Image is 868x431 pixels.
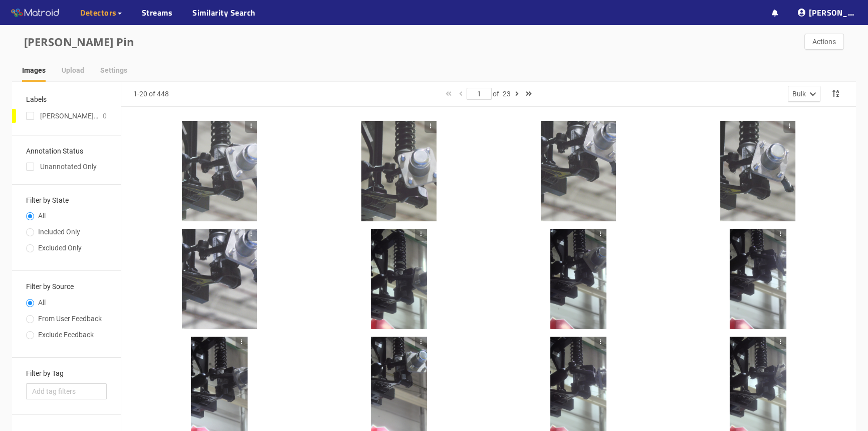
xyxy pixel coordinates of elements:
[34,315,106,323] span: From User Feedback
[34,228,84,236] span: Included Only
[26,283,107,291] h3: Filter by Source
[100,65,127,76] div: Settings
[22,65,46,76] div: Images
[804,34,844,50] button: Actions
[26,148,107,155] h3: Annotation Status
[812,36,836,47] span: Actions
[192,7,256,19] a: Similarity Search
[10,6,60,21] img: Matroid logo
[34,331,98,339] span: Exclude Feedback
[34,299,50,307] span: All
[24,33,434,51] div: [PERSON_NAME] Pin
[80,7,117,19] span: Detectors
[788,86,820,102] button: Bulk
[493,90,511,98] span: of 23
[142,7,173,19] a: Streams
[34,212,50,220] span: All
[26,94,47,105] div: Labels
[26,161,107,172] div: Unannotated Only
[26,197,107,204] h3: Filter by State
[792,88,806,99] div: Bulk
[40,110,99,121] div: [PERSON_NAME] pin
[103,110,107,121] div: 0
[62,65,84,76] div: Upload
[26,370,107,377] h3: Filter by Tag
[133,88,169,99] div: 1-20 of 448
[34,244,86,252] span: Excluded Only
[32,386,101,397] span: Add tag filters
